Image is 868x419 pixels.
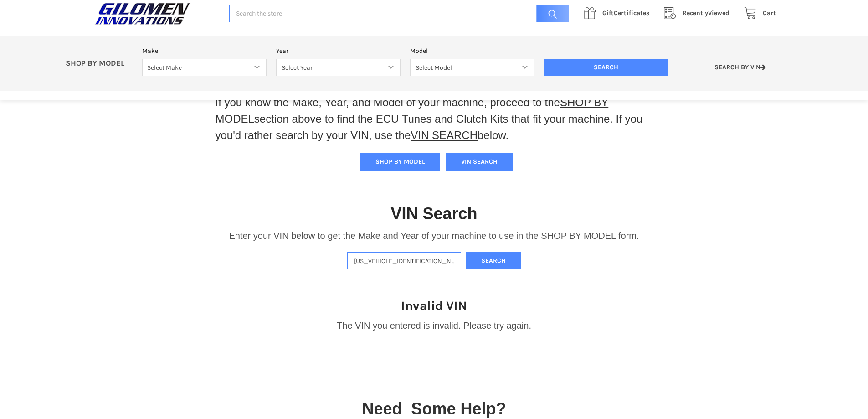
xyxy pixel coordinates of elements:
[579,8,659,19] a: GiftCertificates
[602,9,649,17] span: Certificates
[229,5,569,23] input: Search the store
[410,46,534,56] label: Model
[532,5,569,23] input: Search
[276,46,401,56] label: Year
[401,298,467,314] h1: Invalid VIN
[347,252,461,270] input: Enter VIN of your machine
[142,46,267,56] label: Make
[216,94,653,144] p: If you know the Make, Year, and Model of your machine, proceed to the section above to find the E...
[216,96,609,125] a: SHOP BY MODEL
[411,129,478,141] a: VIN SEARCH
[446,153,513,171] button: VIN SEARCH
[92,2,193,25] img: GILOMEN INNOVATIONS
[683,9,729,17] span: Viewed
[763,9,776,17] span: Cart
[61,59,138,68] p: SHOP BY MODEL
[544,59,668,77] input: Search
[92,2,220,25] a: GILOMEN INNOVATIONS
[659,8,739,19] a: RecentlyViewed
[390,203,477,224] h1: VIN Search
[602,9,614,17] span: Gift
[229,229,639,243] p: Enter your VIN below to get the Make and Year of your machine to use in the SHOP BY MODEL form.
[678,59,802,77] a: Search by VIN
[466,252,521,270] button: Search
[683,9,708,17] span: Recently
[739,8,776,19] a: Cart
[360,153,440,171] button: SHOP BY MODEL
[337,319,531,332] p: The VIN you entered is invalid. Please try again.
